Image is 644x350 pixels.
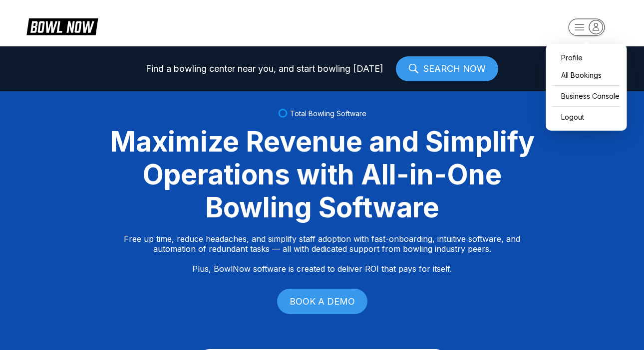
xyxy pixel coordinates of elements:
span: Total Bowling Software [290,109,366,118]
button: Logout [551,108,622,126]
span: Find a bowling center near you, and start bowling [DATE] [146,64,383,74]
div: Maximize Revenue and Simplify Operations with All-in-One Bowling Software [97,125,547,224]
a: BOOK A DEMO [277,289,367,314]
p: Free up time, reduce headaches, and simplify staff adoption with fast-onboarding, intuitive softw... [124,234,520,274]
a: All Bookings [551,66,622,84]
a: Profile [551,49,622,66]
a: Business Console [551,87,622,105]
a: SEARCH NOW [396,56,498,81]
